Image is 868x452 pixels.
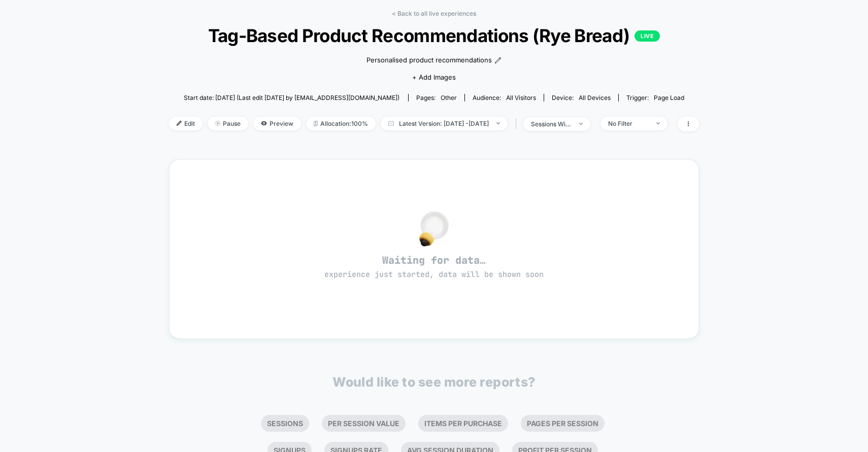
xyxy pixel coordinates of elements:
[579,94,611,101] span: all devices
[184,94,399,101] span: Start date: [DATE] (Last edit [DATE] by [EMAIL_ADDRESS][DOMAIN_NAME])
[531,120,572,128] div: sessions with impression
[392,10,476,17] a: < Back to all live experiences
[419,211,449,247] img: no_data
[579,123,583,125] img: end
[366,55,492,65] span: Personalised product recommendations
[473,94,536,101] div: Audience:
[215,121,220,126] img: end
[208,117,248,130] span: Pause
[322,415,406,432] li: Per Session Value
[654,94,684,101] span: Page Load
[314,121,318,126] img: rebalance
[412,73,456,81] span: + Add Images
[416,94,457,101] div: Pages:
[521,415,605,432] li: Pages Per Session
[253,117,301,130] span: Preview
[306,117,376,130] span: Allocation: 100%
[635,30,660,42] p: LIVE
[261,415,309,432] li: Sessions
[195,25,673,46] span: Tag-Based Product Recommendations (Rye Bread)
[608,120,649,127] div: No Filter
[388,121,394,126] img: calendar
[626,94,684,101] div: Trigger:
[324,269,544,280] span: experience just started, data will be shown soon
[332,374,536,390] p: Would like to see more reports?
[496,122,500,124] img: end
[381,117,508,130] span: Latest Version: [DATE] - [DATE]
[418,415,508,432] li: Items Per Purchase
[544,94,618,101] span: Device:
[506,94,536,101] span: All Visitors
[513,117,523,131] span: |
[656,122,660,124] img: end
[169,117,203,130] span: Edit
[187,254,681,280] span: Waiting for data…
[441,94,457,101] span: other
[177,121,182,126] img: edit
